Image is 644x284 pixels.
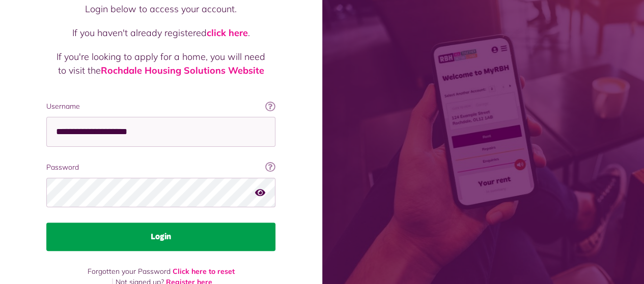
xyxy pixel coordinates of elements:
[88,267,171,276] span: Forgotten your Password
[46,162,275,173] label: Password
[46,223,275,251] button: Login
[57,2,265,16] p: Login below to access your account.
[57,50,265,77] p: If you're looking to apply for a home, you will need to visit the
[207,27,248,39] a: click here
[173,267,235,276] a: Click here to reset
[46,101,275,112] label: Username
[57,26,265,40] p: If you haven't already registered .
[101,65,264,76] a: Rochdale Housing Solutions Website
